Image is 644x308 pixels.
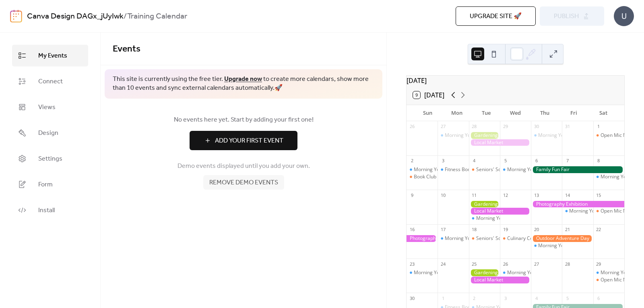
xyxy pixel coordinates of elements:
[501,105,530,121] div: Wed
[440,192,446,198] div: 10
[10,10,22,23] img: logo
[190,131,297,150] button: Add Your First Event
[469,139,531,146] div: Local Market
[127,9,187,24] b: Training Calendar
[502,124,508,130] div: 29
[38,154,62,164] span: Settings
[470,12,522,21] span: Upgrade site 🚀
[596,192,602,198] div: 15
[471,295,477,301] div: 2
[124,9,127,24] b: /
[502,158,508,164] div: 5
[113,75,374,93] span: This site is currently using the free tier. to create more calendars, show more than 10 events an...
[596,227,602,233] div: 22
[407,269,438,276] div: Morning Yoga Bliss
[209,178,278,188] span: Remove demo events
[409,295,415,301] div: 30
[203,175,284,190] button: Remove demo events
[530,105,559,121] div: Thu
[596,158,602,164] div: 8
[469,235,500,242] div: Seniors' Social Tea
[502,295,508,301] div: 3
[593,132,624,139] div: Open Mic Night
[533,227,539,233] div: 20
[533,295,539,301] div: 4
[215,136,283,146] span: Add Your First Event
[507,235,558,242] div: Culinary Cooking Class
[564,192,570,198] div: 14
[533,261,539,267] div: 27
[407,235,438,242] div: Photography Exhibition
[531,201,624,208] div: Photography Exhibition
[601,277,635,283] div: Open Mic Night
[469,215,500,222] div: Morning Yoga Bliss
[414,269,457,276] div: Morning Yoga Bliss
[409,192,415,198] div: 9
[471,105,501,121] div: Tue
[531,166,624,173] div: Family Fun Fair
[564,158,570,164] div: 7
[410,89,447,101] button: 9[DATE]
[440,295,446,301] div: 1
[601,269,644,276] div: Morning Yoga Bliss
[12,122,88,144] a: Design
[38,77,63,87] span: Connect
[38,180,53,190] span: Form
[502,227,508,233] div: 19
[178,161,310,171] span: Demo events displayed until you add your own.
[596,295,602,301] div: 6
[414,174,460,180] div: Book Club Gathering
[409,124,415,130] div: 26
[471,124,477,130] div: 28
[538,132,581,139] div: Morning Yoga Bliss
[38,128,58,138] span: Design
[440,261,446,267] div: 24
[413,105,442,121] div: Sun
[588,105,618,121] div: Sat
[469,269,500,276] div: Gardening Workshop
[564,124,570,130] div: 31
[502,261,508,267] div: 26
[471,158,477,164] div: 4
[12,199,88,221] a: Install
[500,269,531,276] div: Morning Yoga Bliss
[569,208,612,215] div: Morning Yoga Bliss
[476,166,518,173] div: Seniors' Social Tea
[596,261,602,267] div: 29
[440,158,446,164] div: 3
[593,208,624,215] div: Open Mic Night
[559,105,589,121] div: Fri
[445,166,485,173] div: Fitness Bootcamp
[407,174,438,180] div: Book Club Gathering
[533,124,539,130] div: 30
[500,166,531,173] div: Morning Yoga Bliss
[469,132,500,139] div: Gardening Workshop
[564,227,570,233] div: 21
[409,158,415,164] div: 2
[113,40,140,58] span: Events
[27,9,124,24] a: Canva Design DAGx_jUyIwk
[438,235,469,242] div: Morning Yoga Bliss
[12,96,88,118] a: Views
[12,45,88,66] a: My Events
[476,235,518,242] div: Seniors' Social Tea
[445,235,488,242] div: Morning Yoga Bliss
[500,235,531,242] div: Culinary Cooking Class
[469,208,531,215] div: Local Market
[562,208,593,215] div: Morning Yoga Bliss
[445,132,488,139] div: Morning Yoga Bliss
[507,166,550,173] div: Morning Yoga Bliss
[12,148,88,170] a: Settings
[471,261,477,267] div: 25
[113,131,374,150] a: Add Your First Event
[471,192,477,198] div: 11
[440,124,446,130] div: 27
[502,192,508,198] div: 12
[596,124,602,130] div: 1
[409,261,415,267] div: 23
[469,166,500,173] div: Seniors' Social Tea
[471,227,477,233] div: 18
[442,105,472,121] div: Mon
[538,242,581,249] div: Morning Yoga Bliss
[38,103,56,112] span: Views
